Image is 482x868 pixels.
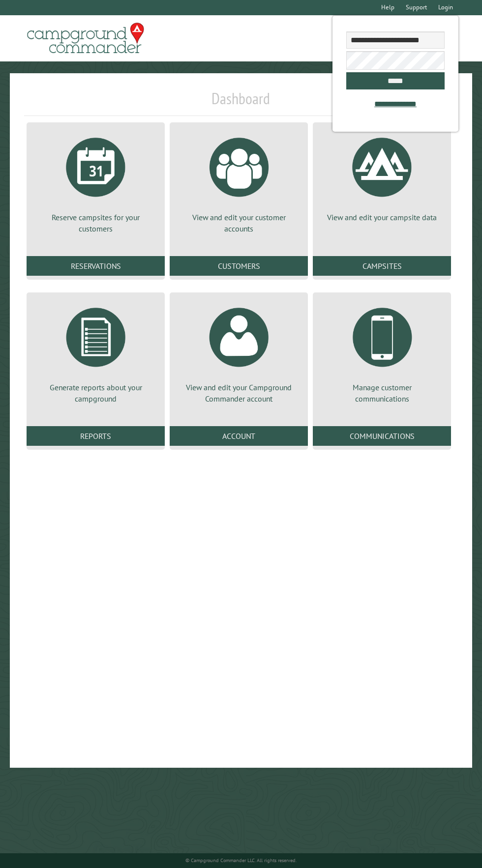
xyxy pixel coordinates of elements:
a: Reservations [27,256,165,276]
p: Manage customer communications [325,382,439,404]
p: View and edit your Campground Commander account [181,382,296,404]
a: Communications [313,426,451,446]
a: Reserve campsites for your customers [38,130,153,234]
a: Manage customer communications [325,300,439,404]
a: Generate reports about your campground [38,300,153,404]
p: Reserve campsites for your customers [38,212,153,234]
a: View and edit your Campground Commander account [181,300,296,404]
p: View and edit your campsite data [325,212,439,223]
img: Campground Commander [24,19,147,58]
h1: Dashboard [24,89,458,116]
a: View and edit your customer accounts [181,130,296,234]
a: View and edit your campsite data [325,130,439,223]
a: Customers [170,256,308,276]
a: Reports [27,426,165,446]
a: Campsites [313,256,451,276]
p: Generate reports about your campground [38,382,153,404]
p: View and edit your customer accounts [181,212,296,234]
a: Account [170,426,308,446]
small: © Campground Commander LLC. All rights reserved. [185,857,297,864]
